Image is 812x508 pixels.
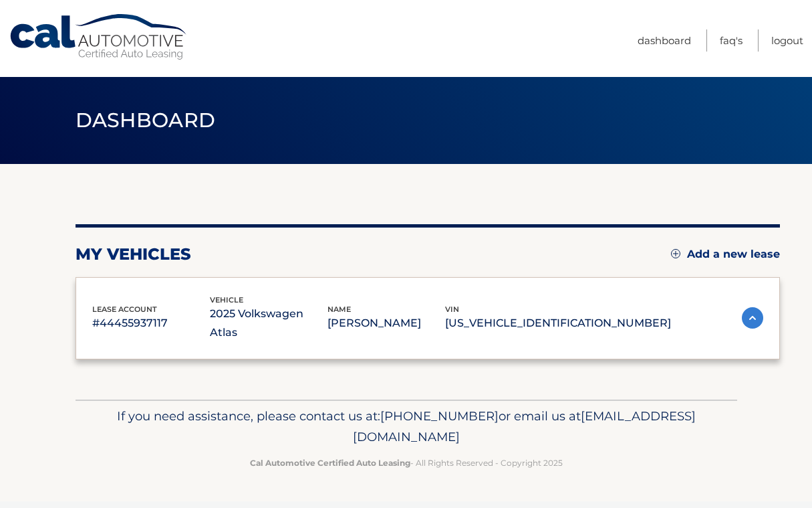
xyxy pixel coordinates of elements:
[84,406,728,448] p: If you need assistance, please contact us at: or email us at
[84,456,728,470] p: - All Rights Reserved - Copyright 2025
[671,249,680,258] img: add.svg
[327,305,351,314] span: name
[210,305,327,342] p: 2025 Volkswagen Atlas
[92,305,157,314] span: lease account
[638,29,691,52] a: Dashboard
[250,458,410,468] strong: Cal Automotive Certified Auto Leasing
[742,307,763,329] img: accordion-active.svg
[380,408,499,424] span: [PHONE_NUMBER]
[445,305,459,314] span: vin
[445,314,671,333] p: [US_VEHICLE_IDENTIFICATION_NUMBER]
[327,314,445,333] p: [PERSON_NAME]
[76,108,216,133] span: Dashboard
[210,295,243,305] span: vehicle
[92,314,210,333] p: #44455937117
[9,13,189,61] a: Cal Automotive
[76,244,191,264] h2: my vehicles
[671,248,780,261] a: Add a new lease
[720,29,742,52] a: FAQ's
[771,29,803,52] a: Logout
